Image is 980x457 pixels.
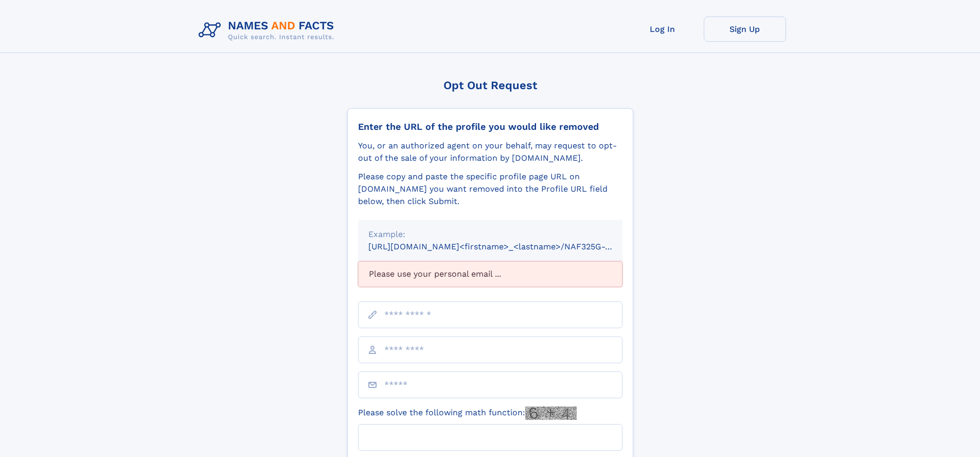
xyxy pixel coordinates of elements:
div: You, or an authorized agent on your behalf, may request to opt-out of the sale of your informatio... [358,140,622,164]
small: [URL][DOMAIN_NAME]<firstname>_<lastname>/NAF325G-xxxxxxxx [368,242,642,251]
a: Log In [621,16,704,42]
div: Opt Out Request [347,79,633,92]
div: Example: [368,228,612,241]
img: Logo Names and Facts [194,16,343,44]
div: Enter the URL of the profile you would like removed [358,121,622,132]
a: Sign Up [704,16,786,42]
div: Please use your personal email ... [358,261,622,287]
div: Please copy and paste the specific profile page URL on [DOMAIN_NAME] you want removed into the Pr... [358,171,622,208]
label: Please solve the following math function: [358,407,577,420]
